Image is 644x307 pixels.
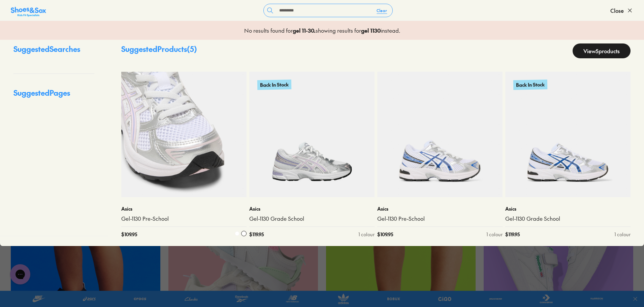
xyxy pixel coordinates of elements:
p: No results found for showing results for instead. [244,26,400,34]
p: Asics [505,205,631,212]
p: Suggested Products [121,43,197,58]
img: SNS_Logo_Responsive.svg [11,6,46,17]
p: Asics [377,205,503,212]
span: $ 109.95 [121,231,137,238]
p: Back In Stock [257,80,291,90]
p: Back In Stock [513,80,547,90]
div: 1 colour [358,231,375,238]
b: gel 11-30 . [293,27,316,34]
p: Asics [249,205,375,212]
span: $ 119.95 [505,231,520,238]
p: Asics [121,205,247,212]
div: 1 colour [486,231,503,238]
a: Gel-1130 Grade School [505,215,631,222]
div: 1 colour [614,231,631,238]
p: Suggested Searches [13,43,94,60]
p: Suggested Pages [13,87,94,104]
a: View5products [573,43,631,58]
a: Gel-1130 Pre-School [121,215,247,222]
a: Back In Stock [249,72,375,197]
b: gel 1130 [361,27,381,34]
a: Shoes &amp; Sox [11,5,46,16]
a: Gel-1130 Pre-School [377,215,503,222]
a: Gel-1130 Grade School [249,215,375,222]
span: $ 119.95 [249,231,264,238]
button: Clear [371,4,392,17]
a: Back In Stock [505,72,631,197]
iframe: Gorgias live chat messenger [7,262,34,287]
button: Close [610,3,633,18]
span: Close [610,6,624,14]
span: ( 5 ) [187,44,197,54]
span: $ 109.95 [377,231,393,238]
